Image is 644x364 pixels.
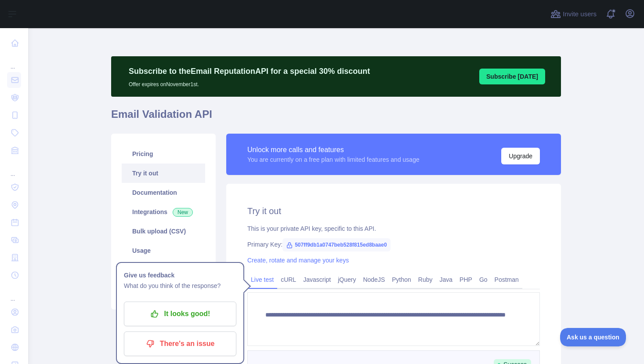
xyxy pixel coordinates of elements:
[124,302,236,326] button: It looks good!
[456,273,476,287] a: PHP
[247,273,277,287] a: Live test
[388,273,415,287] a: Python
[247,224,540,233] div: This is your private API key, specific to this API.
[122,164,205,183] a: Try it out
[501,148,540,164] button: Upgrade
[124,270,236,280] h1: Give us feedback
[479,69,545,84] button: Subscribe [DATE]
[122,183,205,202] a: Documentation
[282,238,390,251] span: 507ff9db1a0747beb528f815ed8baae0
[476,273,491,287] a: Go
[124,331,236,356] button: There's an issue
[277,273,300,287] a: cURL
[173,208,193,217] span: New
[122,241,205,260] a: Usage
[247,145,420,155] div: Unlock more calls and features
[130,306,230,321] p: It looks good!
[7,285,21,302] div: ...
[122,260,205,280] a: Settings
[300,273,334,287] a: Javascript
[124,280,236,291] p: What do you think of the response?
[247,155,420,164] div: You are currently on a free plan with limited features and usage
[560,328,626,346] iframe: Toggle Customer Support
[111,107,561,128] h1: Email Validation API
[129,77,370,88] p: Offer expires on November 1st.
[247,257,349,264] a: Create, rotate and manage your keys
[415,273,436,287] a: Ruby
[247,240,540,249] div: Primary Key:
[129,65,370,77] p: Subscribe to the Email Reputation API for a special 30 % discount
[359,273,388,287] a: NodeJS
[436,273,456,287] a: Java
[7,160,21,178] div: ...
[7,53,21,70] div: ...
[122,144,205,164] a: Pricing
[130,336,230,351] p: There's an issue
[563,9,597,19] span: Invite users
[491,273,522,287] a: Postman
[334,273,359,287] a: jQuery
[247,205,540,217] h2: Try it out
[122,202,205,222] a: Integrations New
[122,222,205,241] a: Bulk upload (CSV)
[549,7,598,21] button: Invite users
